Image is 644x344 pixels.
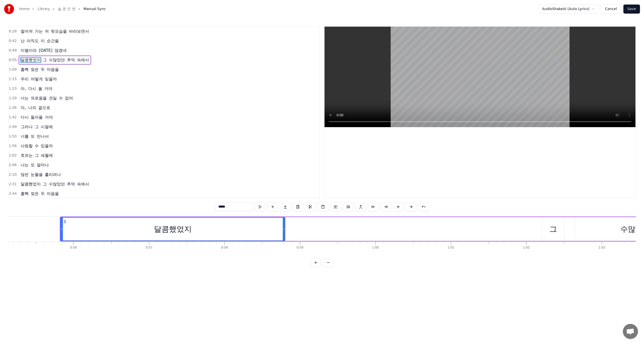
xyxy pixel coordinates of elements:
span: 우리 [20,76,29,82]
span: 바라보면서 [68,28,90,34]
span: 속에서 [76,57,90,63]
button: Save [623,5,640,14]
span: 달콤했었지 [20,57,41,63]
span: 흐르는 [20,153,33,158]
span: 1:49 [9,124,17,129]
span: 너를 [20,133,29,139]
span: 올 [38,86,43,91]
img: youka [4,4,14,14]
span: 나는 [20,162,29,168]
div: 그 [549,223,557,235]
span: 시절에 [40,124,53,130]
span: 달콤했었지 [20,181,41,187]
span: 또 [30,133,35,139]
span: 흠뻑 [20,191,29,196]
div: 0:59 [297,246,303,250]
span: 흘리려나 [44,172,61,177]
span: 외로움을 [30,95,47,101]
span: 수많았던 [48,181,65,187]
div: 달콤했었지 [154,223,192,235]
div: 1:03 [598,246,605,250]
span: 거야 [44,86,53,91]
span: 두 [40,191,45,196]
span: 젖은 [30,191,39,196]
div: 0:56 [70,246,77,250]
span: 1:09 [9,67,17,72]
span: Manual Sync [84,7,106,12]
span: 수 [58,95,63,101]
span: 2:31 [9,182,17,187]
span: 1:15 [9,77,17,82]
span: 마음을 [46,67,59,72]
div: 1:01 [448,246,454,250]
div: 0:57 [146,246,152,250]
span: 순간을 [46,38,59,44]
span: 1:42 [9,115,17,120]
span: 돌아올 [30,114,43,120]
span: 2:10 [9,172,17,177]
span: 0:55 [9,58,17,63]
span: 저 [44,28,49,34]
span: 눈물을 [30,172,43,177]
span: 가는 [34,28,43,34]
div: 1:00 [372,246,379,250]
span: 1:36 [9,105,17,110]
div: 1:02 [523,246,530,250]
span: 1:23 [9,86,17,91]
span: 너는 [20,95,29,101]
span: 잊을까 [44,76,57,82]
span: 아, [20,105,26,111]
a: 슬 픈 인 연 [58,7,75,12]
span: 수 [34,143,39,149]
span: 젖은 [30,67,39,72]
div: 채팅 열기 [623,324,638,339]
span: 이별이라 [20,47,37,53]
span: 얼마나 [36,162,49,168]
button: Cancel [601,5,621,14]
span: 아직도 [26,38,39,44]
span: 사랑할 [20,143,33,149]
span: 1:53 [9,134,17,139]
span: 수많았던 [48,57,65,63]
span: 세월에 [40,153,53,158]
span: 그 [34,153,39,158]
span: 두 [40,67,45,72]
span: 뒷모습을 [50,28,67,34]
span: 그 [42,181,47,187]
span: 견딜 [48,95,57,101]
span: 0:28 [9,29,17,34]
span: 그러나 [20,124,33,130]
div: 0:58 [221,246,228,250]
span: 거야 [44,114,53,120]
span: 다시 [28,86,37,91]
span: 곁으로 [38,105,51,111]
span: 않겠네 [54,47,67,53]
span: 속에서 [76,181,90,187]
span: 마음을 [46,191,59,196]
span: 1:29 [9,96,17,101]
span: 2:02 [9,153,17,158]
span: [DATE] [38,47,53,53]
span: 그 [34,124,39,130]
span: 0:49 [9,48,17,53]
span: 이 [40,38,45,44]
span: 추억 [66,181,75,187]
span: 다시 [20,114,29,120]
span: 2:06 [9,163,17,168]
span: 있을까 [40,143,53,149]
span: 흠뻑 [20,67,29,72]
span: 많은 [20,172,29,177]
span: 2:44 [9,191,17,196]
span: 또 [30,162,35,168]
span: 나의 [28,105,37,111]
span: 만나서 [36,133,49,139]
a: Home [19,7,29,12]
span: 그 [42,57,47,63]
nav: breadcrumb [19,7,106,12]
span: 1:56 [9,143,17,149]
span: 0:42 [9,38,17,43]
span: 난 [20,38,25,44]
span: 멀어져 [20,28,33,34]
span: 아, [20,86,26,91]
span: 없어 [64,95,73,101]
